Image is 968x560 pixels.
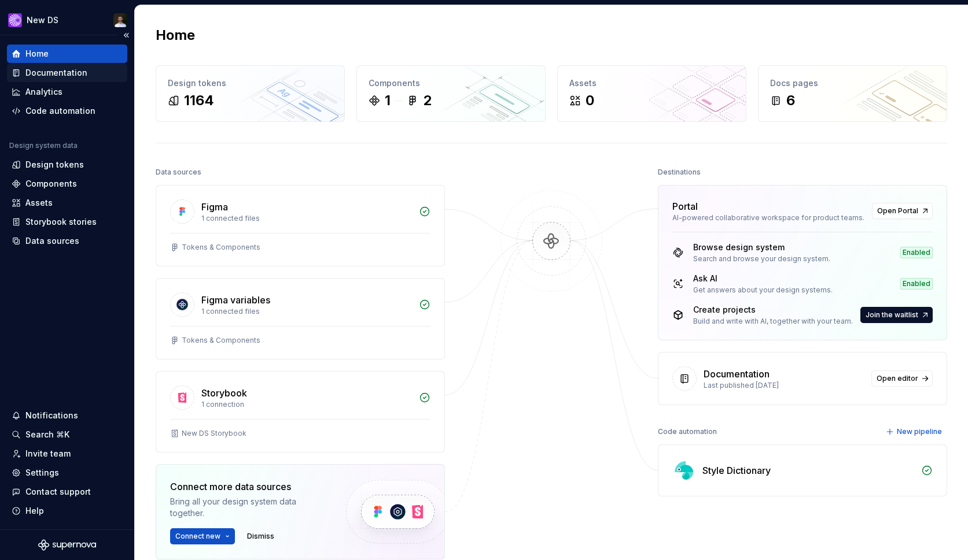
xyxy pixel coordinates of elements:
[385,91,391,110] div: 1
[201,307,412,316] div: 1 connected files
[156,371,445,453] a: Storybook1 connectionNew DS Storybook
[25,216,97,228] div: Storybook stories
[170,528,235,544] button: Connect new
[25,505,44,517] div: Help
[201,293,270,307] div: Figma variables
[693,254,830,264] div: Search and browse your design system.
[702,463,771,477] div: Style Dictionary
[118,27,134,43] button: Collapse sidebar
[758,65,947,122] a: Docs pages6
[877,374,918,383] span: Open editor
[8,13,22,27] img: ea0f8e8f-8665-44dd-b89f-33495d2eb5f1.png
[658,164,701,180] div: Destinations
[7,502,127,520] button: Help
[175,532,220,541] span: Connect new
[871,370,933,387] a: Open editor
[900,247,933,258] div: Enabled
[877,206,918,216] span: Open Portal
[658,424,717,440] div: Code automation
[9,141,78,150] div: Design system data
[25,467,59,479] div: Settings
[7,463,127,482] a: Settings
[866,310,918,320] span: Join the waitlist
[7,425,127,444] button: Search ⌘K
[168,77,333,89] div: Design tokens
[182,429,246,438] div: New DS Storybook
[693,285,833,295] div: Get answers about your design systems.
[693,304,853,316] div: Create projects
[7,44,127,63] a: Home
[201,214,412,223] div: 1 connected files
[672,213,865,222] div: AI-powered collaborative workspace for product teams.
[156,65,345,122] a: Design tokens1164
[25,67,87,79] div: Documentation
[7,64,127,82] a: Documentation
[242,528,279,544] button: Dismiss
[25,429,69,440] div: Search ⌘K
[25,486,91,498] div: Contact support
[25,178,77,190] div: Components
[672,199,698,213] div: Portal
[184,91,214,110] div: 1164
[7,213,127,231] a: Storybook stories
[569,77,734,89] div: Assets
[38,539,96,551] svg: Supernova Logo
[170,496,326,519] div: Bring all your design system data together.
[25,86,62,98] div: Analytics
[201,386,247,400] div: Storybook
[25,48,49,60] div: Home
[7,155,127,174] a: Design tokens
[156,185,445,266] a: Figma1 connected filesTokens & Components
[7,483,127,501] button: Contact support
[586,91,594,110] div: 0
[693,317,853,326] div: Build and write with AI, together with your team.
[860,307,933,323] button: Join the waitlist
[704,367,770,381] div: Documentation
[25,235,79,247] div: Data sources
[156,164,201,180] div: Data sources
[25,410,78,421] div: Notifications
[7,83,127,101] a: Analytics
[423,91,432,110] div: 2
[900,278,933,290] div: Enabled
[356,65,546,122] a: Components12
[882,424,947,440] button: New pipeline
[113,13,127,27] img: Tomas
[25,159,84,170] div: Design tokens
[247,532,274,541] span: Dismiss
[557,65,746,122] a: Assets0
[897,427,942,436] span: New pipeline
[704,381,864,390] div: Last published [DATE]
[7,406,127,425] button: Notifications
[7,444,127,463] a: Invite team
[2,8,132,32] button: New DSTomas
[27,14,58,26] div: New DS
[25,105,95,117] div: Code automation
[7,175,127,193] a: Components
[156,26,195,44] h2: Home
[170,480,326,494] div: Connect more data sources
[25,197,53,209] div: Assets
[182,336,260,345] div: Tokens & Components
[7,102,127,120] a: Code automation
[156,278,445,359] a: Figma variables1 connected filesTokens & Components
[369,77,533,89] div: Components
[201,200,228,214] div: Figma
[182,243,260,252] div: Tokens & Components
[770,77,935,89] div: Docs pages
[201,400,412,409] div: 1 connection
[693,242,830,253] div: Browse design system
[693,273,833,284] div: Ask AI
[872,203,933,219] a: Open Portal
[7,232,127,250] a: Data sources
[25,448,71,459] div: Invite team
[786,91,795,110] div: 6
[7,194,127,212] a: Assets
